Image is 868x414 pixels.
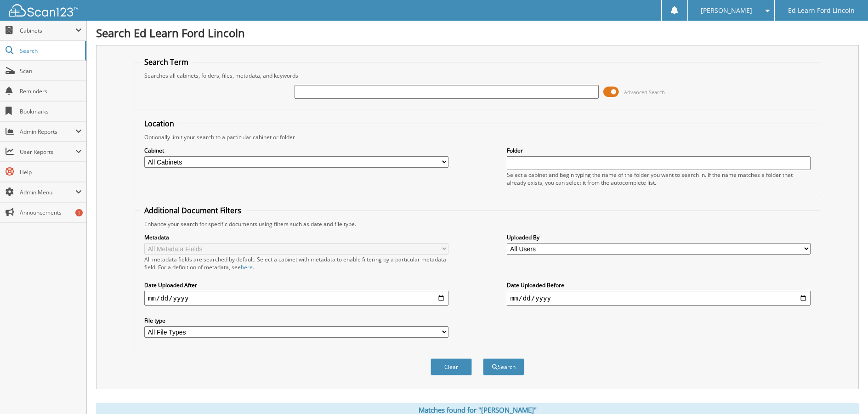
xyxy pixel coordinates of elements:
span: Ed Learn Ford Lincoln [788,8,855,13]
img: scan123-logo-white.svg [9,4,78,17]
label: Metadata [144,233,448,241]
div: 1 [75,209,83,216]
div: Select a cabinet and begin typing the name of the folder you want to search in. If the name match... [507,171,811,187]
span: Advanced Search [624,89,665,96]
button: Search [483,358,524,375]
button: Clear [431,358,472,375]
label: Folder [507,147,811,154]
div: All metadata fields are searched by default. Select a cabinet with metadata to enable filtering b... [144,255,448,271]
h1: Search Ed Learn Ford Lincoln [96,25,859,40]
span: Announcements [20,209,82,216]
label: Date Uploaded Before [507,281,811,289]
legend: Search Term [140,57,193,67]
legend: Additional Document Filters [140,205,246,216]
input: start [144,291,448,306]
span: Admin Reports [20,128,75,136]
span: Cabinets [20,27,75,34]
label: Cabinet [144,147,448,154]
a: here [241,263,253,271]
label: File type [144,317,448,324]
span: [PERSON_NAME] [701,8,752,13]
iframe: Chat Widget [822,370,868,414]
legend: Location [140,119,179,129]
span: User Reports [20,148,75,156]
div: Optionally limit your search to a particular cabinet or folder [140,133,815,141]
div: Searches all cabinets, folders, files, metadata, and keywords [140,72,815,79]
label: Uploaded By [507,233,811,241]
span: Admin Menu [20,188,75,196]
span: Reminders [20,87,82,95]
span: Bookmarks [20,108,82,115]
span: Scan [20,67,82,75]
label: Date Uploaded After [144,281,448,289]
input: end [507,291,811,306]
div: Enhance your search for specific documents using filters such as date and file type. [140,220,815,228]
span: Help [20,168,82,176]
span: Search [20,47,80,55]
